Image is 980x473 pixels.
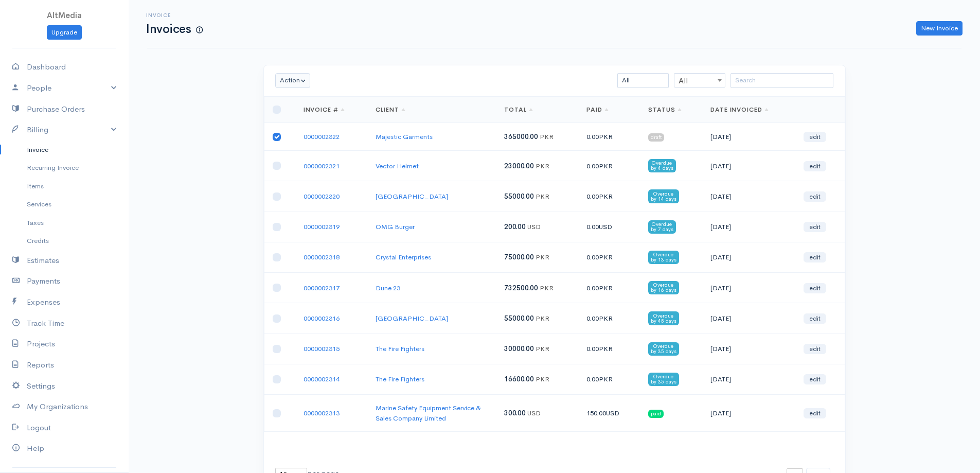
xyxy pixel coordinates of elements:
a: The Fire Fighters [376,344,424,353]
td: 0.00 [578,123,640,151]
span: PKR [536,375,549,383]
a: Upgrade [47,25,82,40]
span: PKR [599,344,613,353]
span: PKR [536,192,549,201]
a: 0000002314 [304,375,340,383]
a: Crystal Enterprises [376,253,431,261]
a: edit [804,191,826,202]
td: [DATE] [702,395,796,432]
a: edit [804,252,826,262]
a: Marine Safety Equipment Service & Sales Company Limited [376,404,481,423]
span: Overdue by 16 days [648,281,679,294]
span: draft [648,133,664,142]
span: 365000.00 [504,132,538,141]
span: 300.00 [504,409,526,417]
span: PKR [536,344,549,353]
a: edit [804,283,826,293]
a: 0000002321 [304,162,340,170]
td: [DATE] [702,212,796,242]
td: 150.00 [578,395,640,432]
span: Overdue by 35 days [648,342,679,356]
a: 0000002316 [304,314,340,323]
span: PKR [599,162,613,170]
a: edit [804,313,826,324]
a: Status [648,106,682,114]
td: 0.00 [578,364,640,394]
a: 0000002313 [304,409,340,417]
button: Action [275,73,311,88]
a: edit [804,222,826,232]
a: edit [804,408,826,418]
td: [DATE] [702,123,796,151]
a: New Invoice [916,21,963,36]
span: 732500.00 [504,284,538,292]
a: Date Invoiced [710,106,769,114]
td: [DATE] [702,273,796,303]
td: 0.00 [578,242,640,272]
td: 0.00 [578,212,640,242]
span: 200.00 [504,222,526,231]
a: Invoice # [304,106,345,114]
span: 55000.00 [504,192,534,201]
h1: Invoices [146,23,203,36]
span: PKR [599,132,613,141]
input: Search [730,73,833,88]
a: Majestic Garments [376,132,433,141]
a: [GEOGRAPHIC_DATA] [376,314,448,323]
a: edit [804,132,826,142]
span: PKR [536,162,549,170]
span: 16600.00 [504,375,534,383]
a: 0000002320 [304,192,340,201]
a: 0000002315 [304,344,340,353]
a: 0000002322 [304,132,340,141]
td: 0.00 [578,273,640,303]
td: [DATE] [702,303,796,334]
span: PKR [599,314,613,323]
a: 0000002317 [304,284,340,292]
td: 0.00 [578,151,640,181]
span: Overdue by 13 days [648,251,679,264]
td: [DATE] [702,242,796,272]
span: AltMedia [47,10,82,20]
span: USD [606,409,619,417]
a: edit [804,161,826,171]
td: 0.00 [578,303,640,334]
a: [GEOGRAPHIC_DATA] [376,192,448,201]
a: Client [376,106,405,114]
span: Overdue by 4 days [648,159,676,172]
span: 23000.00 [504,162,534,170]
a: Dune 23 [376,284,400,292]
a: The Fire Fighters [376,375,424,383]
a: Vector Helmet [376,162,419,170]
span: 30000.00 [504,344,534,353]
td: 0.00 [578,181,640,212]
span: 55000.00 [504,314,534,323]
span: Overdue by 45 days [648,311,679,325]
span: Overdue by 35 days [648,373,679,386]
span: Overdue by 14 days [648,189,679,203]
a: 0000002318 [304,253,340,261]
td: 0.00 [578,334,640,364]
span: Overdue by 7 days [648,220,676,234]
span: PKR [536,314,549,323]
a: OMG Burger [376,222,415,231]
span: USD [527,222,541,231]
span: How to create your first Invoice? [196,26,203,34]
span: paid [648,410,664,418]
span: All [674,73,725,87]
a: Paid [586,106,609,114]
span: PKR [599,253,613,261]
span: PKR [599,284,613,292]
td: [DATE] [702,364,796,394]
td: [DATE] [702,334,796,364]
td: [DATE] [702,151,796,181]
td: [DATE] [702,181,796,212]
span: All [674,74,725,88]
span: PKR [540,132,554,141]
a: edit [804,374,826,384]
span: 75000.00 [504,253,534,261]
span: PKR [599,192,613,201]
a: edit [804,344,826,354]
h6: Invoice [146,12,203,18]
a: 0000002319 [304,222,340,231]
